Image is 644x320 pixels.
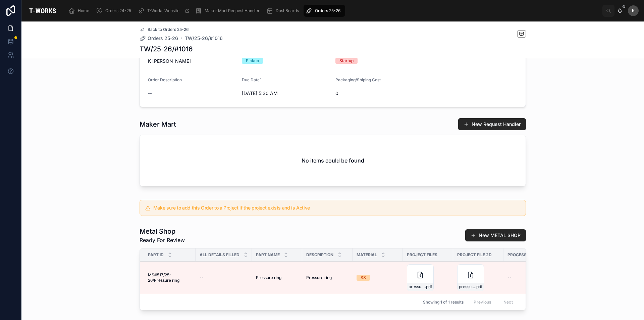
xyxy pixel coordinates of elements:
span: Packaging/Shiping Cost [335,77,381,82]
span: K [632,8,635,13]
a: Orders 24-25 [94,5,136,17]
span: Pressure ring [306,275,332,280]
span: Project Files [407,252,437,258]
span: Home [78,8,89,13]
h1: Metal Shop [140,227,185,236]
a: Back to Orders 25-26 [140,27,189,32]
span: Material [357,252,377,258]
span: Pressure ring [256,275,281,280]
span: Process Type [507,252,538,258]
span: Order Description [148,77,182,82]
span: 0 [335,90,424,97]
a: TW/25-26/#1016 [185,35,223,42]
a: Maker Mart Request Handler [193,5,264,17]
span: DashBoards [276,8,299,13]
span: -- [148,90,152,97]
span: -- [200,275,204,280]
span: Project File 2D [457,252,492,258]
span: -- [507,275,512,280]
span: .pdf [425,284,432,289]
span: All Details Filled [200,252,239,258]
h1: Maker Mart [140,120,176,129]
button: New METAL SHOP [465,229,526,241]
span: [DATE] 5:30 AM [242,90,330,97]
span: Description [306,252,333,258]
a: DashBoards [264,5,304,17]
span: pressure_ring [459,284,475,289]
a: Orders 25-26 [304,5,345,17]
span: Orders 25-26 [148,35,178,42]
span: Part Name [256,252,280,258]
span: T-Works Website [147,8,179,13]
button: New Request Handler [458,118,526,130]
h2: No items could be found [302,156,364,165]
span: Due Date` [242,77,261,82]
div: Pickup [246,58,259,64]
span: Ready For Review [140,236,185,244]
div: scrollable content [64,3,602,18]
span: Orders 25-26 [315,8,340,13]
span: Back to Orders 25-26 [148,27,189,32]
span: Showing 1 of 1 results [423,300,464,305]
span: Maker Mart Request Handler [205,8,260,13]
a: T-Works Website [136,5,193,17]
div: SS [361,275,366,281]
span: Orders 24-25 [105,8,131,13]
h1: TW/25-26/#1016 [140,44,193,54]
span: MS#517/25-26/Pressure ring [148,272,192,283]
img: App logo [27,5,58,16]
div: Startup [339,58,354,64]
a: Orders 25-26 [140,35,178,42]
span: pressure_ring [409,284,425,289]
span: Part ID [148,252,164,258]
h5: Make sure to add this Order to a Project if the project exists and is Active [153,205,520,210]
a: Home [66,5,94,17]
span: K [PERSON_NAME] [148,58,236,64]
span: .pdf [475,284,482,289]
